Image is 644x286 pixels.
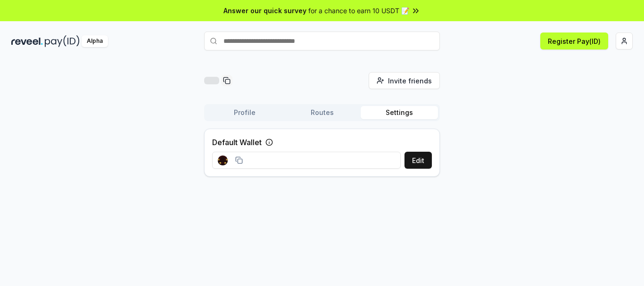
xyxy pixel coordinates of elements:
label: Default Wallet [212,137,262,148]
button: Routes [283,106,361,119]
img: pay_id [45,35,80,47]
button: Register Pay(ID) [540,33,608,49]
img: reveel_dark [11,35,43,47]
button: Edit [405,152,432,169]
span: Answer our quick survey [223,6,306,16]
button: Settings [361,106,438,119]
span: for a chance to earn 10 USDT 📝 [308,6,409,16]
span: Invite friends [388,76,432,86]
div: Alpha [82,35,108,47]
button: Profile [206,106,283,119]
button: Invite friends [369,72,440,89]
